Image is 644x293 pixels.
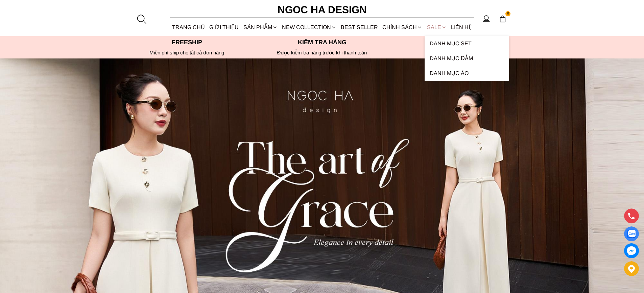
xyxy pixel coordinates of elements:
[271,2,373,18] a: Ngoc Ha Design
[624,243,639,258] a: messenger
[241,18,280,36] div: SẢN PHẨM
[449,18,474,36] a: LIÊN HỆ
[119,50,255,56] div: Miễn phí ship cho tất cả đơn hàng
[499,15,506,23] img: img-CART-ICON-ksit0nf1
[170,18,207,36] a: TRANG CHỦ
[380,18,425,36] div: Chính sách
[390,50,525,56] h6: Độc quyền tại website
[624,226,639,241] a: Display image
[255,50,390,56] p: Được kiểm tra hàng trước khi thanh toán
[280,18,338,36] a: NEW COLLECTION
[390,39,525,46] p: Hotline:
[119,39,255,46] p: Freeship
[425,18,449,36] a: SALE
[298,39,347,46] font: Kiểm tra hàng
[339,18,380,36] a: BEST SELLER
[425,66,509,81] a: Danh Mục Áo
[207,18,241,36] a: GIỚI THIỆU
[425,36,509,51] a: Danh Mục Set
[627,230,636,238] img: Display image
[425,51,509,66] a: Danh Mục Đầm
[505,11,511,17] span: 0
